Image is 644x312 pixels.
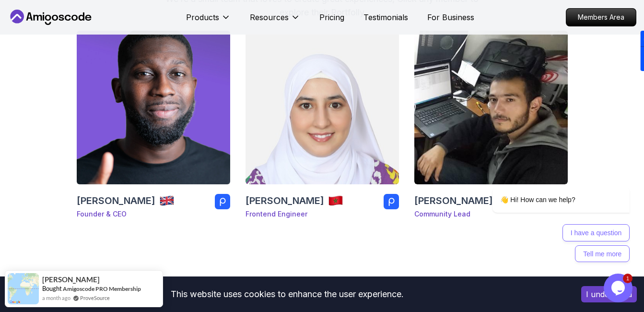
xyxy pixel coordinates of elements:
button: Resources [250,12,300,31]
p: Founder & CEO [77,209,175,219]
a: ProveSource [80,294,110,302]
img: provesource social proof notification image [8,273,39,304]
h3: [PERSON_NAME] [246,194,324,207]
iframe: chat widget [604,274,634,302]
a: Pricing [319,12,344,23]
p: Frontend Engineer [246,209,343,219]
a: Nelson Djalo_team[PERSON_NAME]team member countryFounder & CEO [77,31,230,227]
p: Products [186,12,219,23]
p: Resources [250,12,289,23]
img: Nelson Djalo_team [73,27,234,188]
button: Accept cookies [581,286,637,302]
a: Chaimaa Safi_team[PERSON_NAME]team member countryFrontend Engineer [246,31,399,227]
a: Testimonials [363,12,408,23]
span: a month ago [42,294,70,302]
p: Members Area [566,9,636,26]
span: [PERSON_NAME] [42,276,100,284]
span: Bought [42,285,62,292]
img: Chaimaa Safi_team [246,31,399,184]
h3: [PERSON_NAME] [77,194,155,207]
iframe: chat widget [462,111,634,269]
img: team member country [328,193,343,208]
a: Members Area [566,8,636,26]
button: Products [186,12,231,31]
img: Ömer Fadil_team [414,31,568,184]
p: Community Lead [414,209,512,219]
a: Ömer Fadil_team[PERSON_NAME]team member countryCommunity Lead [414,31,568,227]
div: This website uses cookies to enhance the user experience. [7,284,567,305]
a: For Business [427,12,474,23]
h3: [PERSON_NAME] [414,194,493,207]
a: Amigoscode PRO Membership [63,285,141,292]
img: team member country [159,193,175,208]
